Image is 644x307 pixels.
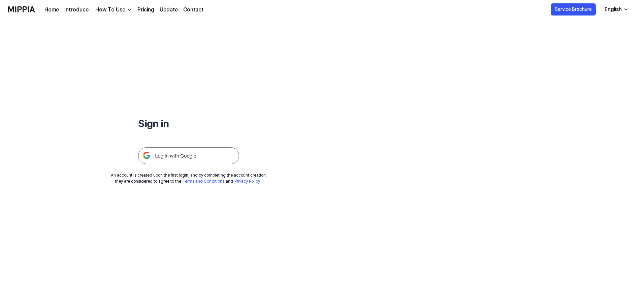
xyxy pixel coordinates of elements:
[603,5,623,13] div: English
[183,6,203,14] a: Contact
[137,6,154,14] a: Pricing
[64,6,89,14] a: Introduce
[94,6,127,14] div: How To Use
[44,6,59,14] a: Home
[111,172,267,184] div: An account is created upon the first login, and by completing the account creation, they are cons...
[138,116,239,131] h1: Sign in
[551,3,596,16] button: Service Brochure
[599,3,633,16] button: English
[234,179,260,184] a: Privacy Policy
[160,6,178,14] a: Update
[127,7,132,12] img: down
[138,147,239,164] img: 구글 로그인 버튼
[94,6,132,14] button: How To Use
[183,179,224,184] a: Terms and Conditions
